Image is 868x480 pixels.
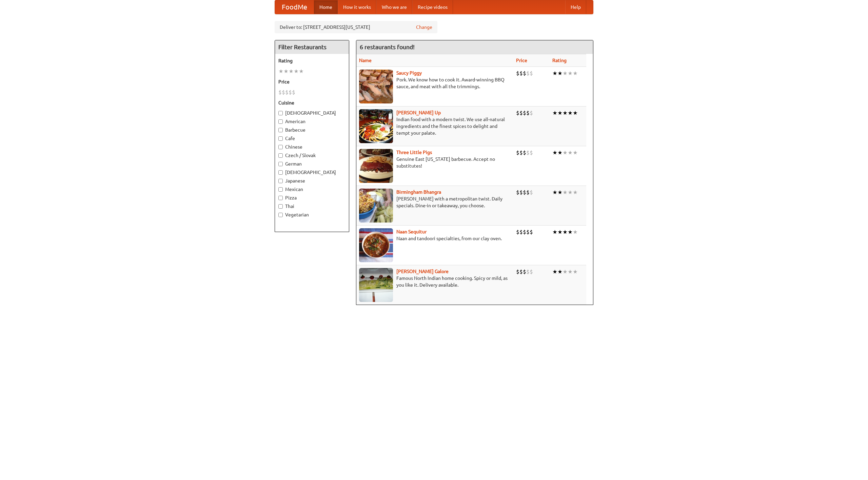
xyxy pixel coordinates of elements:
[278,68,283,75] li: ★
[568,228,573,236] li: ★
[573,268,578,275] li: ★
[278,57,346,64] h5: Rating
[278,177,346,184] label: Japanese
[563,228,568,236] li: ★
[278,99,346,106] h5: Cuisine
[278,111,283,115] input: [DEMOGRAPHIC_DATA]
[289,89,292,96] li: $
[516,149,519,156] li: $
[557,268,563,275] li: ★
[519,228,523,236] li: $
[565,0,586,14] a: Help
[563,109,568,117] li: ★
[568,70,573,77] li: ★
[275,21,437,33] div: Deliver to: [STREET_ADDRESS][US_STATE]
[530,228,533,236] li: $
[285,89,289,96] li: $
[278,196,283,200] input: Pizza
[523,109,526,117] li: $
[552,58,567,63] a: Rating
[359,268,393,302] img: currygalore.jpg
[396,150,432,155] a: Three Little Pigs
[573,70,578,77] li: ★
[526,189,530,196] li: $
[278,119,283,124] input: American
[278,89,282,96] li: $
[278,143,346,150] label: Chinese
[519,109,523,117] li: $
[523,149,526,156] li: $
[359,109,393,143] img: curryup.jpg
[396,70,422,76] a: Saucy Piggy
[416,24,432,31] a: Change
[573,228,578,236] li: ★
[278,203,346,210] label: Thai
[526,109,530,117] li: $
[278,136,283,141] input: Cafe
[359,189,393,223] img: bhangra.jpg
[294,68,299,75] li: ★
[519,149,523,156] li: $
[275,40,349,54] h4: Filter Restaurants
[523,70,526,77] li: $
[376,0,412,14] a: Who we are
[516,109,519,117] li: $
[278,187,283,192] input: Mexican
[557,189,563,196] li: ★
[552,268,557,275] li: ★
[278,170,283,175] input: [DEMOGRAPHIC_DATA]
[519,189,523,196] li: $
[278,179,283,183] input: Japanese
[526,268,530,275] li: $
[338,0,376,14] a: How it works
[278,127,346,133] label: Barbecue
[573,149,578,156] li: ★
[557,109,563,117] li: ★
[396,229,427,234] a: Naan Sequitur
[530,109,533,117] li: $
[278,186,346,193] label: Mexican
[516,70,519,77] li: $
[530,149,533,156] li: $
[516,268,519,275] li: $
[278,153,283,158] input: Czech / Slovak
[299,68,304,75] li: ★
[557,228,563,236] li: ★
[278,78,346,85] h5: Price
[278,169,346,176] label: [DEMOGRAPHIC_DATA]
[568,149,573,156] li: ★
[526,70,530,77] li: $
[278,211,346,218] label: Vegetarian
[396,110,441,115] a: [PERSON_NAME] Up
[396,189,441,195] a: Birmingham Bhangra
[552,70,557,77] li: ★
[359,156,511,169] p: Genuine East [US_STATE] barbecue. Accept no substitutes!
[359,235,511,242] p: Naan and tandoori specialties, from our clay oven.
[552,109,557,117] li: ★
[523,228,526,236] li: $
[360,44,415,50] ng-pluralize: 6 restaurants found!
[278,118,346,125] label: American
[314,0,338,14] a: Home
[359,275,511,288] p: Famous North Indian home cooking. Spicy or mild, as you like it. Delivery available.
[359,149,393,183] img: littlepigs.jpg
[568,109,573,117] li: ★
[563,189,568,196] li: ★
[283,68,289,75] li: ★
[516,228,519,236] li: $
[519,268,523,275] li: $
[292,89,295,96] li: $
[563,268,568,275] li: ★
[275,0,314,14] a: FoodMe
[552,189,557,196] li: ★
[573,189,578,196] li: ★
[282,89,285,96] li: $
[519,70,523,77] li: $
[359,70,393,103] img: saucy.jpg
[278,110,346,116] label: [DEMOGRAPHIC_DATA]
[552,228,557,236] li: ★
